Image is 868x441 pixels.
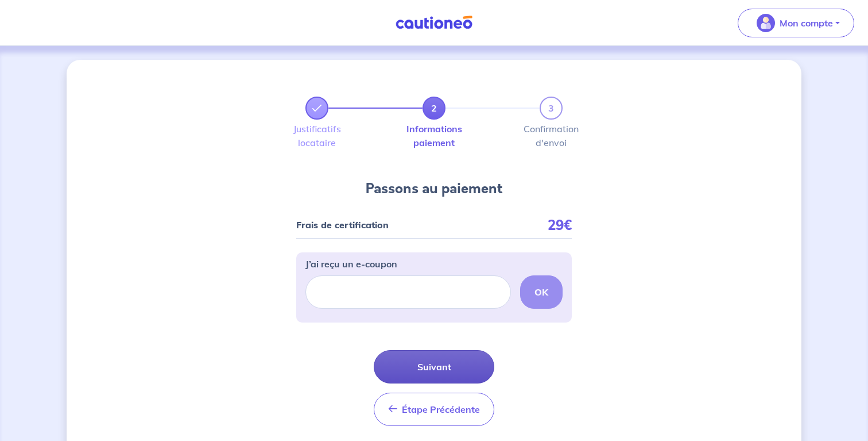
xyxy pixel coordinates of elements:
h4: Passons au paiement [366,179,502,198]
p: Frais de certification [296,221,389,229]
label: Confirmation d'envoi [540,124,563,147]
button: Étape Précédente [374,393,494,426]
a: 2 [423,97,445,120]
label: Justificatifs locataire [305,124,328,147]
img: Cautioneo [391,16,477,30]
p: 29€ [548,221,572,229]
p: J’ai reçu un e-coupon [305,257,397,271]
img: illu_account_valid_menu.svg [757,14,775,32]
button: illu_account_valid_menu.svgMon compte [738,9,854,37]
label: Informations paiement [423,124,445,147]
span: Étape Précédente [402,404,480,415]
p: Mon compte [780,16,833,30]
button: Suivant [374,350,494,384]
